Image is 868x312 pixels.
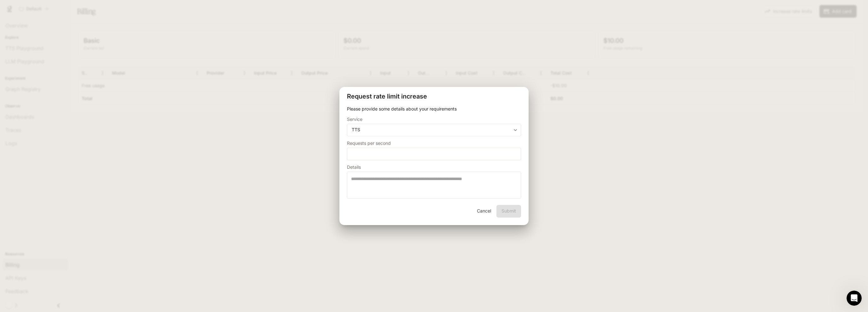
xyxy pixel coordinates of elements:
button: Cancel [474,205,494,218]
p: Details [347,165,361,169]
iframe: Intercom live chat [847,291,862,306]
p: Please provide some details about your requirements [347,106,521,112]
div: TTS [347,127,521,133]
h2: Request rate limit increase [339,87,529,106]
p: Service [347,117,362,122]
p: Requests per second [347,141,391,145]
